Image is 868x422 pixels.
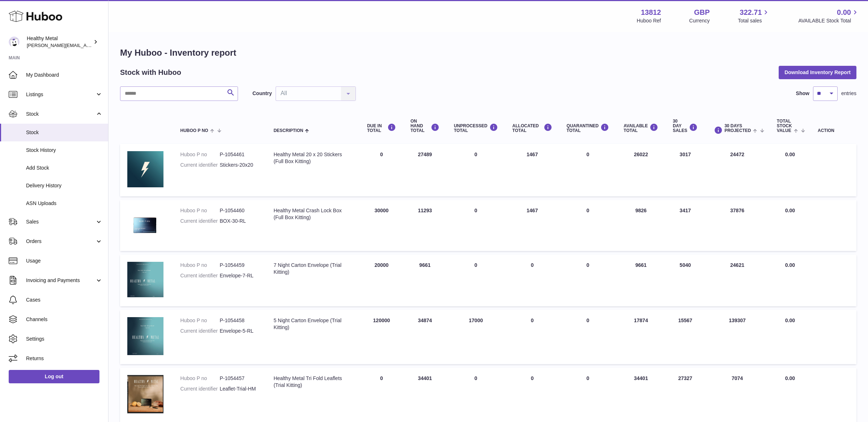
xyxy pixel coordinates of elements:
td: 17000 [447,310,505,364]
dt: Huboo P no [180,207,220,214]
span: Cases [26,297,103,303]
td: 9826 [616,200,665,251]
span: entries [841,90,856,97]
img: jose@healthy-metal.com [9,37,20,47]
dt: Huboo P no [180,262,220,269]
td: 26022 [616,144,665,196]
div: ALLOCATED Total [512,123,552,133]
td: 0 [447,200,505,251]
span: Add Stock [26,165,103,171]
span: Stock History [26,147,103,154]
div: Healthy Metal 20 x 20 Stickers (Full Box Kitting) [273,151,352,165]
dt: Current identifier [180,272,220,279]
span: Sales [26,218,95,225]
dd: P-1054458 [220,317,259,324]
div: 30 DAY SALES [673,119,698,133]
img: product image [127,207,163,242]
span: 322.71 [740,8,762,17]
span: Returns [26,355,103,362]
td: 9661 [403,255,447,306]
div: AVAILABLE Total [624,123,658,133]
img: product image [127,262,163,297]
span: 0 [587,375,590,381]
td: 3017 [665,144,705,196]
dt: Current identifier [180,385,220,392]
span: Total sales [738,17,770,24]
td: 139307 [705,310,770,364]
span: Description [273,128,303,133]
strong: 13812 [641,8,661,17]
a: 322.71 Total sales [738,8,770,24]
dt: Current identifier [180,328,220,334]
img: product image [127,375,163,413]
dt: Current identifier [180,162,220,169]
div: Huboo Ref [637,17,661,24]
dd: Envelope-7-RL [220,272,259,279]
td: 0 [447,144,505,196]
td: 9661 [616,255,665,306]
td: 11293 [403,200,447,251]
h1: My Huboo - Inventory report [120,47,856,59]
span: Stock [26,129,103,136]
dd: P-1054460 [220,207,259,214]
dt: Current identifier [180,218,220,225]
td: 3417 [665,200,705,251]
td: 1467 [505,200,559,251]
span: Listings [26,91,95,98]
span: ASN Uploads [26,200,103,207]
td: 17874 [616,310,665,364]
td: 37876 [705,200,770,251]
td: 24472 [705,144,770,196]
div: Currency [689,17,710,24]
span: Stock [26,111,95,118]
span: Total stock value [777,119,792,133]
td: 0 [505,255,559,306]
span: [PERSON_NAME][EMAIL_ADDRESS][DOMAIN_NAME] [27,42,145,48]
dt: Huboo P no [180,375,220,382]
td: 20000 [360,255,403,306]
div: Healthy Metal Tri Fold Leaflets (Trial Kitting) [273,375,352,389]
div: DUE IN TOTAL [367,123,396,133]
div: QUARANTINED Total [567,123,609,133]
span: 30 DAYS PROJECTED [724,124,751,133]
span: 0.00 [785,208,795,213]
dd: Stickers-20x20 [220,162,259,169]
a: Log out [9,370,99,383]
dd: P-1054461 [220,151,259,158]
img: product image [127,317,163,355]
span: 0.00 [785,152,795,157]
td: 27489 [403,144,447,196]
span: Invoicing and Payments [26,277,95,284]
span: My Dashboard [26,72,103,78]
td: 120000 [360,310,403,364]
span: AVAILABLE Stock Total [798,17,859,24]
td: 0 [447,255,505,306]
td: 24621 [705,255,770,306]
a: 0.00 AVAILABLE Stock Total [798,8,859,24]
td: 0 [505,310,559,364]
span: Delivery History [26,182,103,189]
span: Channels [26,316,103,323]
div: UNPROCESSED Total [454,123,498,133]
strong: GBP [694,8,710,17]
td: 30000 [360,200,403,251]
span: 0.00 [785,375,795,381]
div: ON HAND Total [410,119,439,133]
span: 0.00 [785,262,795,268]
td: 0 [360,144,403,196]
label: Show [796,90,809,97]
span: 0 [587,208,590,213]
dd: BOX-30-RL [220,218,259,225]
span: 0.00 [785,317,795,323]
dd: P-1054457 [220,375,259,382]
td: 34874 [403,310,447,364]
dd: Leaflet-Trial-HM [220,385,259,392]
div: 5 Night Carton Envelope (Trial Kitting) [273,317,352,331]
span: 0 [587,152,590,157]
span: Orders [26,238,95,245]
div: Healthy Metal Crash Lock Box (Full Box Kitting) [273,207,352,221]
div: 7 Night Carton Envelope (Trial Kitting) [273,262,352,276]
dt: Huboo P no [180,317,220,324]
td: 5040 [665,255,705,306]
td: 15567 [665,310,705,364]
